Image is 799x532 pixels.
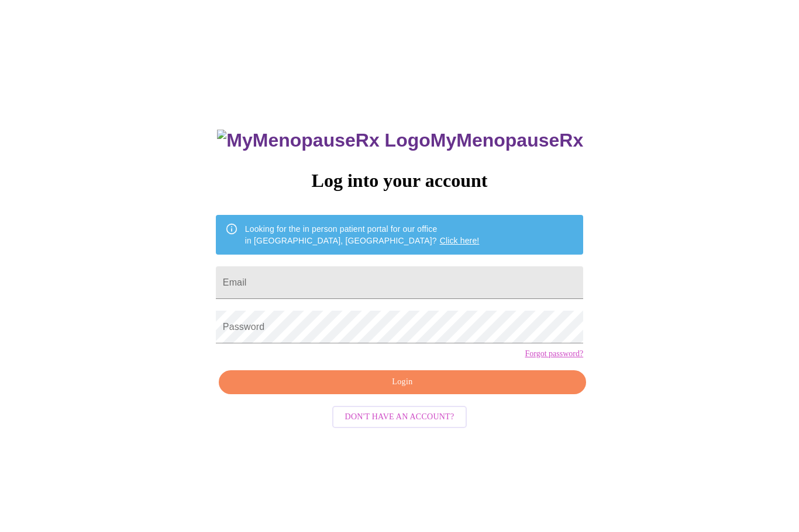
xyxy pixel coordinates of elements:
[216,170,583,192] h3: Log into your account
[232,375,573,390] span: Login
[329,411,470,421] a: Don't have an account?
[440,236,480,245] a: Click here!
[217,130,430,151] img: MyMenopauseRx Logo
[332,406,467,429] button: Don't have an account?
[525,349,583,359] a: Forgot password?
[219,370,586,394] button: Login
[245,218,480,251] div: Looking for the in person patient portal for our office in [GEOGRAPHIC_DATA], [GEOGRAPHIC_DATA]?
[345,410,454,425] span: Don't have an account?
[217,130,583,151] h3: MyMenopauseRx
